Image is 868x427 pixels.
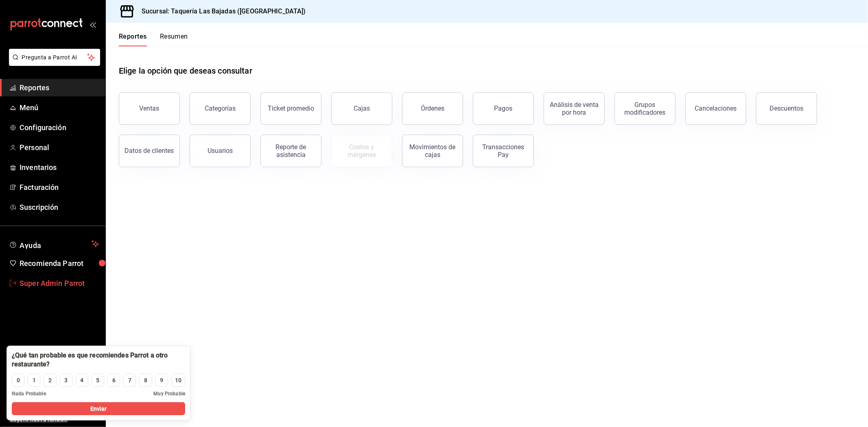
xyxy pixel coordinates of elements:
span: Muy Probable [153,390,185,397]
button: Cancelaciones [685,92,746,125]
button: Descuentos [756,92,817,125]
button: 7 [123,374,136,387]
button: Ticket promedio [260,92,321,125]
button: Movimientos de cajas [402,135,463,167]
div: Transacciones Pay [478,143,529,159]
div: ¿Qué tan probable es que recomiendes Parrot a otro restaurante? [12,351,185,369]
div: 0 [17,376,20,385]
div: 3 [64,376,68,385]
button: Transacciones Pay [473,135,534,167]
button: 6 [107,374,120,387]
button: 4 [76,374,88,387]
button: 5 [92,374,104,387]
button: 2 [44,374,56,387]
span: Super Admin Parrot [20,278,99,289]
button: Ventas [119,92,180,125]
div: Categorías [205,105,236,112]
button: Pregunta a Parrot AI [9,49,100,66]
button: Pagos [473,92,534,125]
div: Cancelaciones [695,105,737,112]
div: Grupos modificadores [620,101,670,116]
span: Recomienda Parrot [20,258,99,269]
button: Resumen [160,33,188,46]
div: Ticket promedio [268,105,314,112]
button: 3 [60,374,72,387]
h1: Elige la opción que deseas consultar [119,65,252,77]
button: Reportes [119,33,147,46]
div: 2 [48,376,52,385]
div: Reporte de asistencia [266,143,316,159]
span: Ayuda [20,239,88,249]
span: Suscripción [20,202,99,213]
span: Personal [20,142,99,153]
div: Datos de clientes [125,147,174,155]
span: Menú [20,102,99,113]
button: Enviar [12,402,185,415]
div: Movimientos de cajas [407,143,458,159]
a: Pregunta a Parrot AI [6,59,100,68]
div: 5 [96,376,99,385]
button: Grupos modificadores [614,92,676,125]
div: Ventas [140,105,160,112]
div: Cajas [354,104,370,113]
button: Reporte de asistencia [260,135,321,167]
button: 8 [139,374,152,387]
div: 1 [33,376,36,385]
button: Usuarios [190,135,251,167]
div: Análisis de venta por hora [549,101,599,116]
span: Facturación [20,182,99,193]
button: 0 [12,374,24,387]
div: 7 [128,376,131,385]
button: Datos de clientes [119,135,180,167]
button: Categorías [190,92,251,125]
div: Costos y márgenes [337,143,387,159]
span: Inventarios [20,162,99,173]
span: Enviar [90,405,107,413]
div: Descuentos [770,105,804,112]
h3: Sucursal: Taquería Las Bajadas ([GEOGRAPHIC_DATA]) [135,7,306,16]
button: 1 [28,374,40,387]
div: 4 [80,376,83,385]
button: Contrata inventarios para ver este reporte [331,135,392,167]
div: 6 [112,376,116,385]
button: Análisis de venta por hora [544,92,605,125]
div: Pagos [494,105,513,112]
div: Usuarios [208,147,233,155]
button: open_drawer_menu [90,21,96,28]
span: Configuración [20,122,99,133]
button: Órdenes [402,92,463,125]
div: 9 [160,376,163,385]
span: Nada Probable [12,390,46,397]
div: 10 [175,376,181,385]
span: Pregunta a Parrot AI [22,53,87,62]
button: 9 [155,374,168,387]
button: 10 [171,374,185,387]
div: Órdenes [421,105,444,112]
span: Reportes [20,82,99,93]
a: Cajas [331,92,392,125]
div: navigation tabs [119,33,188,46]
div: 8 [144,376,147,385]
